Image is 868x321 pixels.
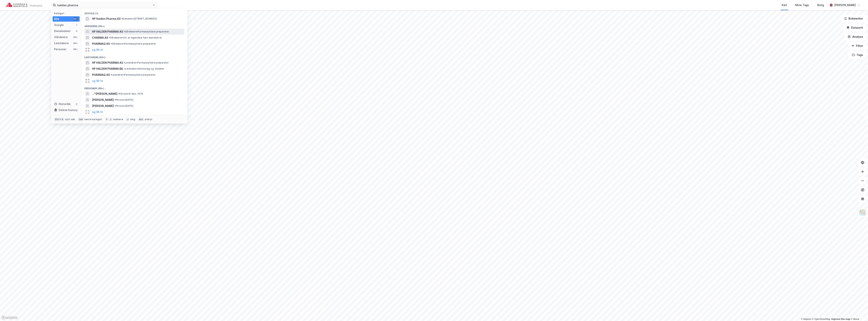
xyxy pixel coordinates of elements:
[54,117,64,121] div: Ctrl + k
[92,79,103,83] button: og 96 til
[73,17,78,20] div: 99+
[81,9,187,16] div: Google (1)
[109,36,110,39] span: •
[73,42,78,45] div: 99+
[812,318,831,320] a: OpenStreetMap
[849,303,868,321] iframe: Chat Widget
[73,36,78,39] div: 99+
[115,104,116,107] span: •
[84,118,102,121] div: neste kategori
[92,73,110,77] span: PHARMAQ AS
[81,22,187,29] div: Gårdeiere (99+)
[801,318,811,320] a: Mapbox
[843,24,866,31] button: Datasett
[849,303,868,321] div: Kontrollprogram for chat
[92,41,110,46] span: PHARMAQ AS
[848,42,866,50] button: Filter
[138,117,144,121] div: esc
[54,47,66,52] div: Personer
[54,102,71,106] div: Historikk
[124,30,169,33] span: Gårdeiere • Farmasøytiske preparater
[817,3,824,7] div: Bolig
[56,2,152,8] input: Søk på adresse, matrikkel, gårdeiere, leietakere eller personer
[118,92,119,95] span: •
[111,73,156,76] span: Leietaker • Farmasøytiske preparater
[109,36,162,39] span: Gårdeiere • Utl. av egen/leid fast eiendom el.
[841,15,866,22] button: Bokmerker
[834,3,856,7] div: [PERSON_NAME]
[849,51,866,59] button: Tags
[121,17,157,20] span: Eiendom • [STREET_ADDRESS]
[54,17,59,21] div: Alle
[130,118,135,121] div: velg
[92,110,103,114] button: og 96 til
[118,92,143,95] span: Person • 9. des. 1974
[75,103,78,106] div: 0
[92,29,123,34] span: HP HALDEN PHARMA AS
[845,33,866,41] button: Analyse
[81,84,187,91] div: Personer (99+)
[124,61,125,64] span: •
[92,98,114,102] span: [PERSON_NAME]
[65,118,75,121] div: nytt søk
[124,30,125,33] span: •
[78,117,84,121] div: tab
[54,29,71,33] div: Eiendommer
[111,42,112,45] span: •
[124,67,164,70] span: Leietaker • Idrettslag og -klubber
[113,118,123,121] div: markere
[796,3,809,7] div: Mine Tags
[859,209,866,216] img: Z
[54,12,80,15] div: Kategori
[81,53,187,60] div: Leietakere (99+)
[73,48,78,51] div: 99+
[1,316,18,320] a: Mapbox homepage
[92,67,123,71] span: HP HALDEN PHARMA BIL
[59,108,78,112] div: Delete history
[92,60,123,65] span: HP HALDEN PHARMA AS
[124,67,125,70] span: •
[75,30,78,33] div: 0
[92,16,121,21] span: HP Halden Pharma AS
[54,35,68,39] div: Gårdeiere
[92,35,108,40] span: CHARMA AS
[75,23,78,27] div: 1
[92,48,103,52] button: og 96 til
[115,98,116,101] span: •
[54,41,69,45] div: Leietakere
[115,98,133,101] span: Person • [DATE]
[6,2,42,8] img: cushman-wakefield-realkapital-logo.202ea83816669bd177139c58696a8fa1.svg
[831,318,850,320] a: Improve this map
[121,17,122,20] span: •
[111,73,112,76] span: •
[124,61,169,64] span: Leietaker • Farmasøytiske preparater
[54,23,64,27] div: Google
[115,104,133,107] span: Person • [DATE]
[145,118,152,121] div: avbryt
[92,104,114,108] span: [PERSON_NAME]
[782,3,787,7] div: Kart
[92,92,117,96] span: ...*[PERSON_NAME]
[111,42,156,45] span: Gårdeiere • Farmasøytiske preparater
